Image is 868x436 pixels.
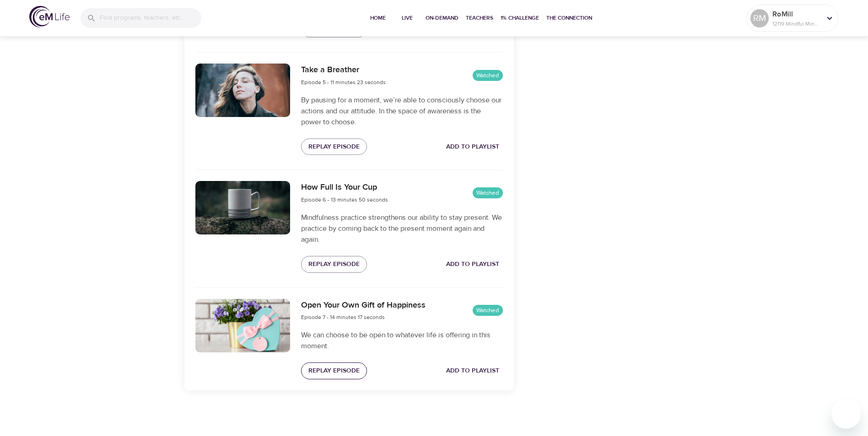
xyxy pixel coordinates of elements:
[446,259,499,270] span: Add to Playlist
[308,141,360,153] span: Replay Episode
[301,181,388,194] h6: How Full Is Your Cup
[301,256,367,273] button: Replay Episode
[546,13,592,23] span: The Connection
[301,314,385,321] span: Episode 7 - 14 minutes 17 seconds
[473,189,503,197] span: Watched
[473,71,503,80] span: Watched
[396,13,418,23] span: Live
[426,13,458,23] span: On-Demand
[831,399,861,429] iframe: Button to launch messaging window
[301,79,386,86] span: Episode 5 - 11 minutes 23 seconds
[466,13,493,23] span: Teachers
[772,20,821,28] p: 12119 Mindful Minutes
[442,362,503,379] button: Add to Playlist
[446,365,499,377] span: Add to Playlist
[301,64,386,77] h6: Take a Breather
[301,330,502,351] p: We can choose to be open to whatever life is offering in this moment.
[301,138,367,155] button: Replay Episode
[442,138,503,155] button: Add to Playlist
[308,365,360,377] span: Replay Episode
[442,256,503,273] button: Add to Playlist
[301,212,502,245] p: Mindfulness practice strengthens our ability to stay present. We practice by coming back to the p...
[501,13,539,23] span: 1% Challenge
[308,259,360,270] span: Replay Episode
[750,9,769,27] div: RM
[367,13,389,23] span: Home
[301,299,426,312] h6: Open Your Own Gift of Happiness
[473,306,503,315] span: Watched
[301,95,502,128] p: By pausing for a moment, we’re able to consciously choose our actions and our attitude. In the sp...
[301,196,388,203] span: Episode 6 - 13 minutes 50 seconds
[29,6,70,27] img: logo
[772,9,821,20] p: RoMill
[100,8,201,28] input: Find programs, teachers, etc...
[301,362,367,379] button: Replay Episode
[446,141,499,153] span: Add to Playlist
